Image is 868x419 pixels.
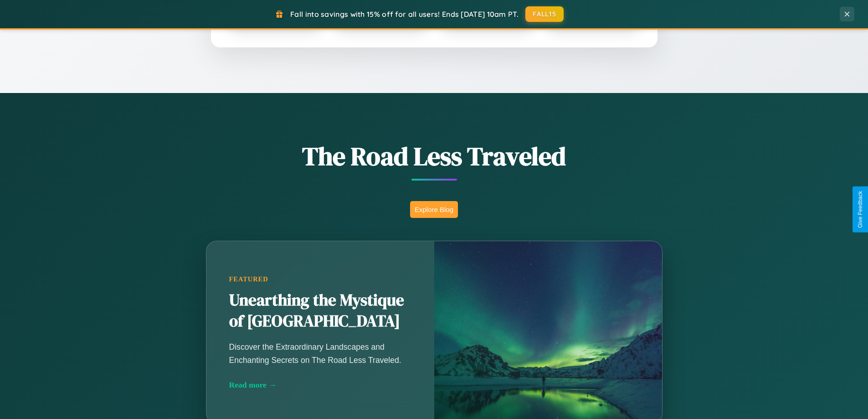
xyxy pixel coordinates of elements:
div: Give Feedback [857,191,863,228]
button: Explore Blog [410,201,458,218]
h2: Unearthing the Mystique of [GEOGRAPHIC_DATA] [229,290,411,332]
div: Read more → [229,380,411,390]
h1: The Road Less Traveled [161,139,708,174]
div: Featured [229,275,411,283]
button: FALL15 [525,6,564,22]
span: Fall into savings with 15% off for all users! Ends [DATE] 10am PT. [290,10,519,19]
p: Discover the Extraordinary Landscapes and Enchanting Secrets on The Road Less Traveled. [229,341,411,366]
